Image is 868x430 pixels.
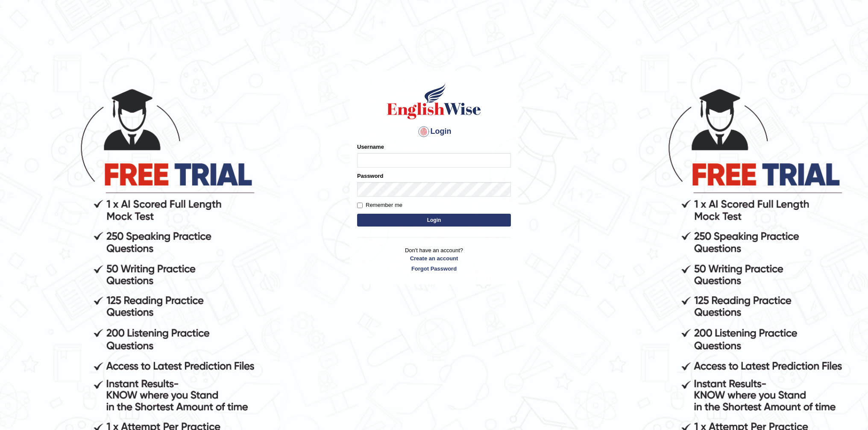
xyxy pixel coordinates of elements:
[357,254,511,262] a: Create an account
[357,125,511,138] h4: Login
[357,201,402,209] label: Remember me
[357,246,511,273] p: Don't have an account?
[385,82,483,121] img: Logo of English Wise sign in for intelligent practice with AI
[357,214,511,227] button: Login
[357,265,511,273] a: Forgot Password
[357,143,384,151] label: Username
[357,172,383,180] label: Password
[357,203,363,208] input: Remember me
